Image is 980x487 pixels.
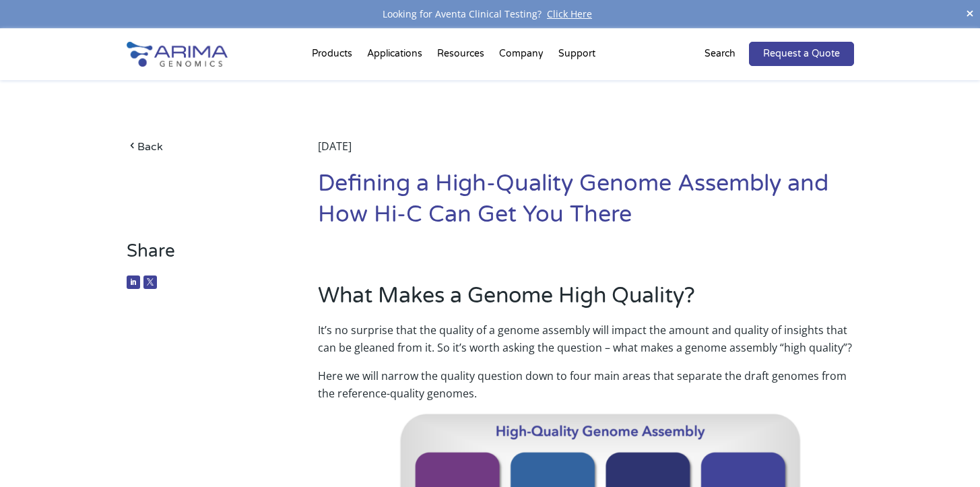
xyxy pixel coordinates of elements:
a: Request a Quote [749,42,854,66]
p: It’s no surprise that the quality of a genome assembly will impact the amount and quality of insi... [318,321,853,367]
p: Search [705,45,736,63]
a: Click Here [542,7,597,20]
img: Arima-Genomics-logo [127,42,228,67]
div: [DATE] [318,137,853,168]
h3: Share [127,240,278,272]
p: Here we will narrow the quality question down to four main areas that separate the draft genomes ... [318,367,853,413]
h2: What Makes a Genome High Quality? [318,281,853,321]
a: Back [127,137,278,156]
h1: Defining a High-Quality Genome Assembly and How Hi-C Can Get You There [318,168,853,240]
